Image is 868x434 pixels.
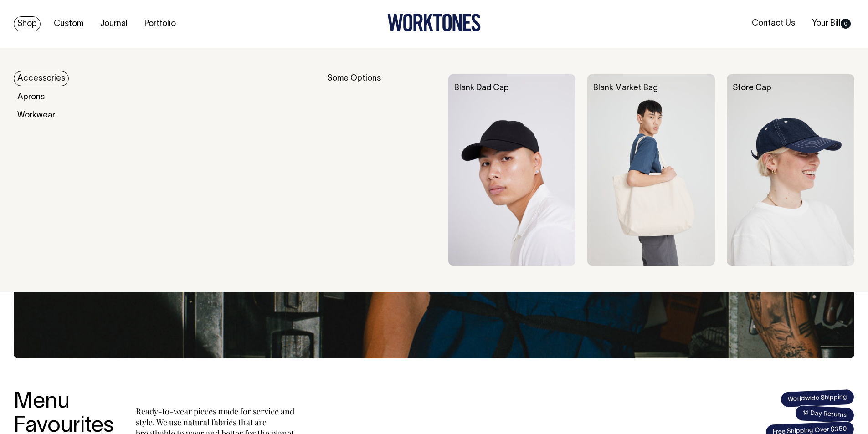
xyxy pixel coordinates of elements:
a: Shop [14,16,41,31]
img: Blank Market Bag [587,74,715,266]
a: Accessories [14,71,69,86]
a: Journal [97,16,131,31]
img: Store Cap [727,74,854,266]
a: Custom [50,16,87,31]
div: Some Options [327,74,437,266]
a: Blank Market Bag [593,84,658,92]
span: Worldwide Shipping [780,388,854,408]
a: Workwear [14,108,59,123]
a: Store Cap [733,84,771,92]
a: Aprons [14,90,48,105]
a: Contact Us [748,16,799,31]
span: 14 Day Returns [795,405,855,424]
a: Blank Dad Cap [454,84,509,92]
img: Blank Dad Cap [448,74,576,266]
a: Your Bill0 [808,16,854,31]
span: 0 [841,19,851,29]
a: Portfolio [141,16,180,31]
